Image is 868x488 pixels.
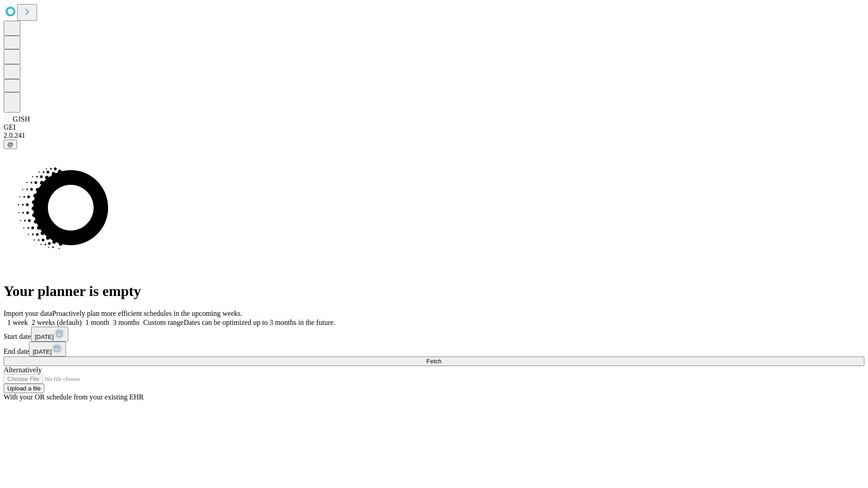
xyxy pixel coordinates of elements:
span: Fetch [426,358,441,365]
span: 1 week [7,319,28,326]
button: @ [4,140,17,149]
span: @ [7,141,14,148]
span: Import your data [4,310,52,317]
span: GJSH [13,115,30,123]
span: [DATE] [35,333,54,340]
div: End date [4,342,864,357]
button: [DATE] [29,342,66,357]
span: 2 weeks (default) [32,319,82,326]
h1: Your planner is empty [4,283,864,300]
div: GEI [4,123,864,131]
span: [DATE] [33,348,52,355]
button: Upload a file [4,384,44,393]
span: 3 months [113,319,140,326]
span: Proactively plan more efficient schedules in the upcoming weeks. [52,310,242,317]
span: Dates can be optimized up to 3 months in the future. [184,319,335,326]
button: Fetch [4,357,864,366]
button: [DATE] [31,327,68,342]
span: 1 month [85,319,109,326]
span: Custom range [143,319,184,326]
div: Start date [4,327,864,342]
span: Alternatively [4,366,42,374]
span: With your OR schedule from your existing EHR [4,393,144,401]
div: 2.0.241 [4,131,864,140]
